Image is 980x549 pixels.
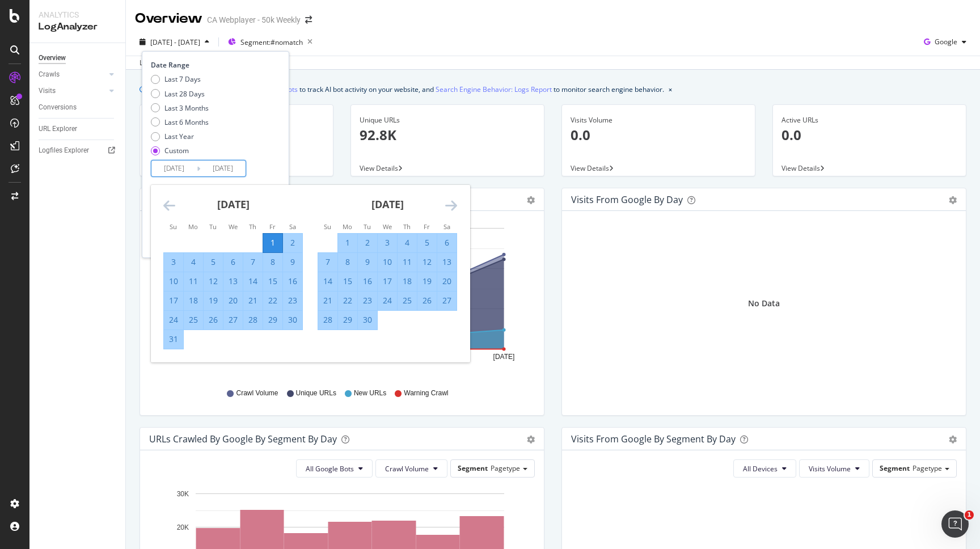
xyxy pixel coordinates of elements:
td: Selected. Tuesday, September 30, 2025 [358,310,378,330]
td: Selected. Saturday, August 9, 2025 [283,252,303,272]
div: 5 [417,237,437,248]
div: 14 [243,276,263,287]
div: 14 [318,276,337,287]
td: Selected. Thursday, September 11, 2025 [398,252,417,272]
div: URLs Crawled by Google By Segment By Day [149,433,337,445]
div: Last 28 Days [151,89,209,99]
p: 0.0 [571,125,746,145]
small: Tu [209,222,217,231]
small: Sa [443,222,450,231]
div: Visits [39,85,56,97]
button: [DATE] - [DATE] [135,33,214,51]
td: Selected. Saturday, August 30, 2025 [283,310,303,330]
div: arrow-right-arrow-left [305,16,312,24]
div: 23 [358,295,377,306]
strong: [DATE] [371,197,404,211]
div: 2 [358,237,377,248]
div: Custom [164,146,189,155]
td: Selected. Saturday, September 6, 2025 [437,233,457,252]
td: Selected. Wednesday, September 10, 2025 [378,252,398,272]
span: Segment [458,463,488,473]
span: Google [935,37,957,47]
div: Visits from Google by day [571,194,683,205]
td: Selected. Friday, August 22, 2025 [263,291,283,310]
span: Segment [880,463,910,473]
text: [DATE] [493,353,515,361]
td: Selected. Friday, September 19, 2025 [417,272,437,291]
div: 26 [204,314,223,326]
td: Selected. Friday, September 26, 2025 [417,291,437,310]
div: Active URLs [782,115,957,125]
div: 19 [417,276,437,287]
div: Last update [140,58,201,68]
td: Selected. Tuesday, August 5, 2025 [204,252,223,272]
div: 7 [318,256,337,268]
div: We introduced 2 new report templates: to track AI bot activity on your website, and to monitor se... [151,83,664,95]
td: Selected. Saturday, August 16, 2025 [283,272,303,291]
text: 20K [177,523,189,531]
td: Selected. Thursday, August 28, 2025 [243,310,263,330]
td: Selected. Friday, September 5, 2025 [417,233,437,252]
div: 13 [437,256,457,268]
small: Fr [424,222,430,231]
div: 3 [378,237,397,248]
div: 1 [263,237,282,248]
span: New URLs [354,388,386,398]
td: Selected. Friday, August 29, 2025 [263,310,283,330]
div: 7 [243,256,263,268]
div: gear [949,436,957,444]
a: Crawls [39,69,106,81]
td: Selected. Monday, August 18, 2025 [184,291,204,310]
div: Analytics [39,9,116,20]
td: Selected. Sunday, August 10, 2025 [164,272,184,291]
div: 2 [283,237,302,248]
small: Sa [289,222,296,231]
span: All Devices [743,464,778,474]
span: View Details [360,163,398,173]
small: Th [403,222,411,231]
div: 18 [398,276,417,287]
input: End Date [200,161,246,176]
button: Google [919,33,971,51]
div: 27 [437,295,457,306]
div: Last 28 Days [164,89,205,99]
div: 15 [263,276,282,287]
div: Last 3 Months [164,103,209,113]
td: Selected. Saturday, August 2, 2025 [283,233,303,252]
strong: [DATE] [217,197,250,211]
td: Selected. Tuesday, September 23, 2025 [358,291,378,310]
button: close banner [666,81,675,98]
p: 92.8K [360,125,535,145]
td: Selected. Sunday, August 3, 2025 [164,252,184,272]
div: 16 [358,276,377,287]
small: Th [249,222,256,231]
td: Selected. Monday, September 15, 2025 [338,272,358,291]
div: Calendar [151,185,470,362]
button: Crawl Volume [375,459,447,478]
div: URL Explorer [39,123,77,135]
td: Selected. Wednesday, August 20, 2025 [223,291,243,310]
small: Fr [269,222,276,231]
div: Last Year [151,132,209,141]
div: Conversions [39,102,77,113]
div: No Data [748,298,780,309]
button: Collapse window [341,5,362,26]
div: Last 7 Days [164,74,201,84]
small: Tu [364,222,371,231]
td: Selected. Monday, September 22, 2025 [338,291,358,310]
td: Selected. Sunday, September 14, 2025 [318,272,338,291]
div: 19 [204,295,223,306]
div: Last 7 Days [151,74,209,84]
a: URL Explorer [39,123,117,135]
td: Selected. Sunday, August 31, 2025 [164,330,184,349]
div: 11 [184,276,203,287]
td: Selected. Wednesday, September 17, 2025 [378,272,398,291]
td: Selected as start date. Friday, August 1, 2025 [263,233,283,252]
button: Visits Volume [799,459,869,478]
div: 28 [243,314,263,326]
div: 4 [184,256,203,268]
td: Selected. Tuesday, August 19, 2025 [204,291,223,310]
button: go back [7,5,29,26]
td: Selected. Sunday, September 28, 2025 [318,310,338,330]
div: 1 [338,237,357,248]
